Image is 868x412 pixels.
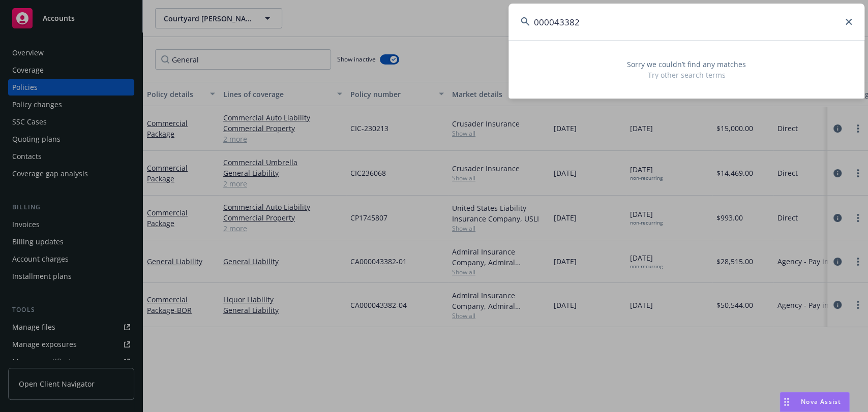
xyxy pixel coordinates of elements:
[801,397,841,406] span: Nova Assist
[780,392,850,412] button: Nova Assist
[780,392,793,411] div: Drag to move
[521,70,852,80] span: Try other search terms
[508,4,864,40] input: Search...
[521,59,852,70] span: Sorry we couldn’t find any matches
